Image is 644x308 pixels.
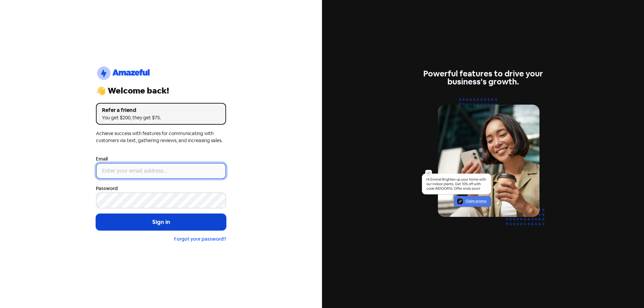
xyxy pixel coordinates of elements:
[96,156,108,163] label: Email
[96,185,118,192] label: Password
[96,130,226,144] div: Achieve success with features for communicating with customers via text, gathering reviews, and i...
[102,114,220,121] div: You get $200, they get $75.
[102,106,220,114] div: Refer a friend
[174,236,226,242] a: Forgot your password?
[418,70,548,86] div: Powerful features to drive your business's growth.
[418,94,548,238] img: text-marketing
[96,87,226,95] div: 👋 Welcome back!
[96,214,226,231] button: Sign in
[96,163,226,179] input: Enter your email address...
